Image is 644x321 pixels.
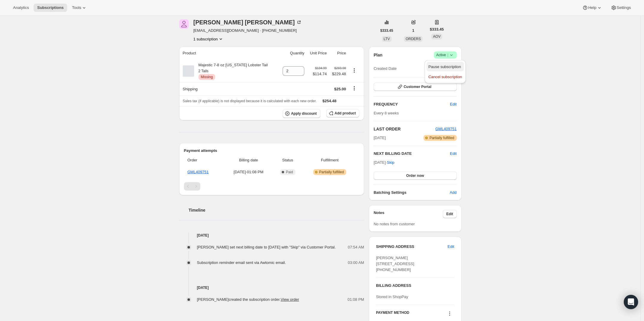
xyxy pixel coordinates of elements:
a: GML409751 [188,170,209,174]
span: Subscriptions [37,5,64,10]
span: [EMAIL_ADDRESS][DOMAIN_NAME] · [PHONE_NUMBER] [193,28,302,34]
h2: FREQUENCY [374,101,450,107]
button: 1 [409,26,418,35]
span: Order now [406,173,424,178]
span: Apply discount [291,111,317,116]
button: Tools [68,4,91,12]
span: 07:54 AM [348,244,364,250]
span: $25.00 [334,87,346,91]
span: Cancel subscription [428,75,462,79]
span: Kathy Erickson [179,19,189,29]
span: Edit [446,212,453,216]
h4: [DATE] [179,285,364,291]
button: Add [446,188,460,197]
span: [DATE] · [374,160,394,165]
button: $333.45 [377,26,397,35]
span: $254.48 [322,99,336,103]
span: Edit [448,244,454,250]
span: Created Date [374,66,396,72]
button: Subscriptions [34,4,67,12]
th: Unit Price [306,47,328,60]
span: Add product [335,111,356,116]
span: $333.45 [430,26,444,32]
span: 03:00 AM [348,260,364,266]
th: Order [184,154,224,167]
button: Product actions [193,36,224,42]
h2: Plan [374,52,382,58]
h2: Payment attempts [184,148,360,154]
span: Stored in ShopPay [376,295,408,299]
span: No notes from customer [374,222,415,226]
a: GML409751 [435,127,457,131]
button: Settings [607,4,634,12]
h2: NEXT BILLING DATE [374,151,450,157]
th: Quantity [278,47,306,60]
h6: Batching Settings [374,190,450,196]
span: Analytics [13,5,29,10]
span: Sales tax (if applicable) is not displayed because it is calculated with each new order. [183,99,317,103]
nav: Pagination [184,182,360,191]
span: | [447,53,448,57]
span: Add [450,190,456,196]
button: Pause subscription [426,62,464,71]
h3: BILLING ADDRESS [376,283,454,289]
div: Open Intercom Messenger [624,295,638,309]
span: Tools [72,5,81,10]
span: $333.45 [380,28,393,33]
span: Edit [450,101,456,107]
span: LTV [384,37,390,41]
h2: Timeline [189,207,364,213]
a: View order [281,297,299,302]
span: Active [436,52,454,58]
span: Customer Portal [404,84,431,89]
span: $229.48 [330,71,346,77]
span: Partially fulfilled [319,170,344,174]
span: [DATE] · 01:08 PM [225,169,272,175]
span: Status [275,157,300,163]
h3: SHIPPING ADDRESS [376,244,448,250]
h3: PAYMENT METHOD [376,310,409,318]
span: [PERSON_NAME] [STREET_ADDRESS] [PHONE_NUMBER] [376,256,414,272]
span: Paid [286,170,293,174]
span: Skip [387,160,394,166]
span: [PERSON_NAME] created the subscription order. [197,297,299,302]
span: Subscription reminder email sent via Awtomic email. [197,260,286,265]
button: Edit [443,210,457,218]
span: Help [588,5,596,10]
span: 1 [412,28,414,33]
small: 2 Tails [199,69,209,73]
button: Help [579,4,606,12]
button: GML409751 [435,126,457,132]
span: $114.74 [313,71,327,77]
small: $269.98 [334,66,346,70]
span: [PERSON_NAME] set next billing date to [DATE] with "Skip" via Customer Portal. [197,245,336,249]
span: AOV [433,34,440,39]
h3: Notes [374,210,443,218]
button: Skip [383,158,398,167]
span: 01:08 PM [348,297,364,303]
span: Every 8 weeks [374,111,399,115]
button: Edit [444,242,458,251]
span: Settings [617,5,631,10]
span: Pause subscription [428,64,461,69]
button: Customer Portal [374,83,456,91]
span: Missing [201,75,213,79]
button: Analytics [10,4,32,12]
th: Shipping [179,82,278,95]
span: Billing date [225,157,272,163]
button: Shipping actions [349,85,359,92]
span: Partially fulfilled [429,136,454,140]
button: Add product [326,109,359,117]
button: Cancel subscription [426,72,464,81]
button: Apply discount [283,109,320,118]
span: [DATE] [374,135,386,141]
div: [PERSON_NAME] [PERSON_NAME] [193,19,302,25]
th: Price [328,47,348,60]
button: Edit [450,151,456,157]
th: Product [179,47,278,60]
h4: [DATE] [179,232,364,238]
button: Order now [374,171,456,180]
button: Edit [446,100,460,109]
